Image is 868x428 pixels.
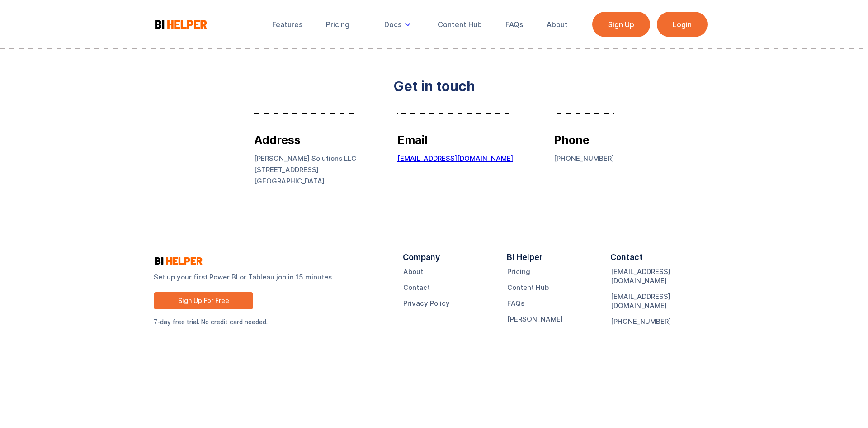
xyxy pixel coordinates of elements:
h2: Email [397,132,513,148]
div: BI Helper [507,253,542,267]
div: Docs [384,20,401,29]
strong: Set up your first Power BI or Tableau job in 15 minutes. [154,272,385,282]
a: About [403,267,423,276]
a: Features [266,14,309,34]
a: [PHONE_NUMBER] [611,317,671,326]
a: Sign Up [592,12,650,37]
sub: 7-day free trial. No credit card needed. [154,318,268,326]
a: FAQs [499,14,529,34]
a: Contact [403,283,430,292]
div: Contact [610,253,643,267]
a: [EMAIL_ADDRESS][DOMAIN_NAME] [611,267,714,285]
a: Pricing [320,14,356,34]
div: Company [403,253,440,267]
a: [EMAIL_ADDRESS][DOMAIN_NAME] [611,292,714,310]
p: [PHONE_NUMBER] [554,153,614,164]
strong: Get in touch [393,82,475,91]
strong: Address [254,133,301,147]
a: [EMAIL_ADDRESS][DOMAIN_NAME] [397,154,513,163]
a: Pricing [507,267,530,276]
a: Content Hub [507,283,549,292]
a: About [540,14,574,34]
div: Content Hub [438,20,482,29]
a: Privacy Policy [403,299,450,308]
a: [PERSON_NAME] [507,315,563,324]
div: Pricing [326,20,349,29]
div: Docs [378,14,420,34]
a: Sign Up For Free [154,292,253,309]
div: FAQs [505,20,523,29]
img: logo [154,256,203,266]
p: ‍ [397,153,513,164]
a: Login [657,12,708,37]
div: Features [272,20,302,29]
div: About [547,20,568,29]
a: Content Hub [431,14,488,34]
p: [PERSON_NAME] Solutions LLC [STREET_ADDRESS] [GEOGRAPHIC_DATA] [254,153,356,187]
h2: Phone [554,132,614,148]
a: FAQs [507,299,524,308]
